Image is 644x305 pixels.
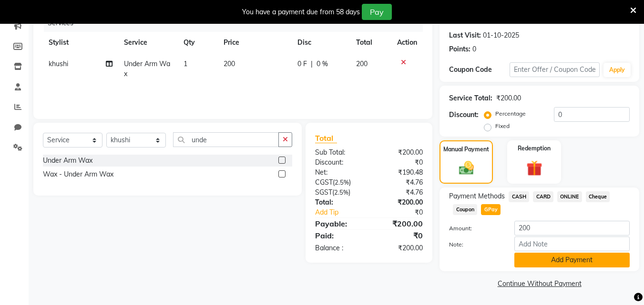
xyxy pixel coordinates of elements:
[43,156,92,166] div: Under Arm Wax
[369,157,430,167] div: ₹0
[441,279,637,289] a: Continue Without Payment
[224,59,235,68] span: 200
[379,207,430,217] div: ₹0
[449,93,492,103] div: Service Total:
[483,30,519,40] div: 01-10-2025
[443,145,489,154] label: Manual Payment
[308,243,369,253] div: Balance :
[43,169,113,179] div: Wax - Under Arm Wax
[369,243,430,253] div: ₹200.00
[362,4,392,20] button: Pay
[178,32,218,53] th: Qty
[449,110,479,120] div: Discount:
[356,59,368,68] span: 200
[308,177,369,187] div: ( )
[308,230,369,241] div: Paid:
[586,191,610,202] span: Cheque
[472,44,476,54] div: 0
[308,197,369,207] div: Total:
[449,65,509,75] div: Coupon Code
[308,157,369,167] div: Discount:
[292,32,350,53] th: Disc
[454,159,479,177] img: _cash.svg
[308,218,369,229] div: Payable:
[557,191,582,202] span: ONLINE
[315,188,332,197] span: SGST
[124,59,170,78] span: Under Arm Wax
[118,32,178,53] th: Service
[311,59,313,69] span: |
[334,188,348,196] span: 2.5%
[369,148,430,157] div: ₹200.00
[442,224,507,233] label: Amount:
[518,144,551,153] label: Redemption
[514,253,630,267] button: Add Payment
[242,7,360,17] div: You have a payment due from 58 days
[369,230,430,241] div: ₹0
[184,59,187,68] span: 1
[308,207,379,217] a: Add Tip
[449,191,505,201] span: Payment Methods
[481,204,501,215] span: GPay
[218,32,292,53] th: Price
[514,221,630,236] input: Amount
[533,191,553,202] span: CARD
[317,59,328,69] span: 0 %
[509,191,529,202] span: CASH
[315,133,337,143] span: Total
[43,32,118,53] th: Stylist
[350,32,392,53] th: Total
[297,59,307,69] span: 0 F
[308,187,369,197] div: ( )
[495,122,510,130] label: Fixed
[308,148,369,157] div: Sub Total:
[308,167,369,177] div: Net:
[173,132,279,147] input: Search or Scan
[369,218,430,229] div: ₹200.00
[449,44,470,54] div: Points:
[391,32,423,53] th: Action
[335,178,349,186] span: 2.5%
[521,158,547,178] img: _gift.svg
[442,240,507,249] label: Note:
[603,63,631,77] button: Apply
[369,187,430,197] div: ₹4.76
[510,62,600,77] input: Enter Offer / Coupon Code
[514,236,630,251] input: Add Note
[369,197,430,207] div: ₹200.00
[369,177,430,187] div: ₹4.76
[369,167,430,177] div: ₹190.48
[495,109,526,118] label: Percentage
[496,93,521,103] div: ₹200.00
[49,59,68,68] span: khushi
[449,30,481,40] div: Last Visit:
[315,178,333,187] span: CGST
[453,204,477,215] span: Coupon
